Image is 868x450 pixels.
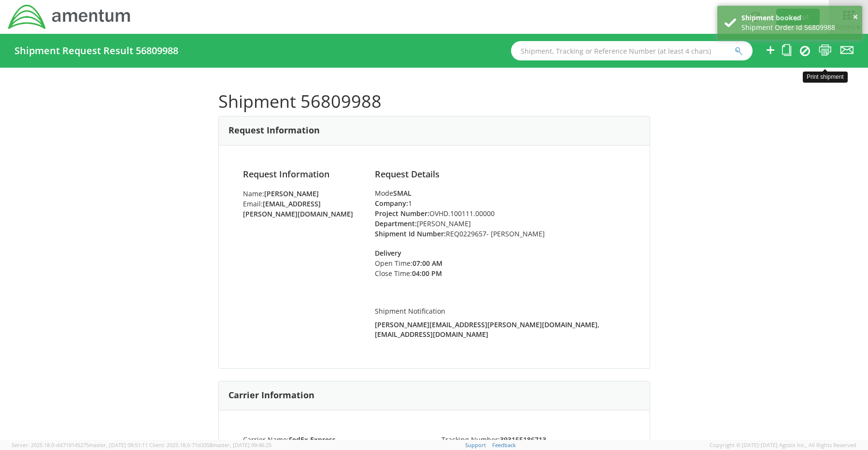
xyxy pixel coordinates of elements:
[710,441,856,449] span: Copyright © [DATE]-[DATE] Agistix Inc., All Rights Reserved
[853,10,858,24] button: ×
[213,441,271,449] span: master, [DATE] 09:46:25
[375,229,446,238] strong: Shipment Id Number:
[375,170,625,179] h4: Request Details
[236,435,434,445] li: Carrier Name:
[375,258,472,268] li: Open Time:
[228,391,314,400] h3: Carrier Information
[375,209,429,218] strong: Project Number:
[492,441,516,449] a: Feedback
[375,189,625,198] div: Mode
[434,435,633,445] li: Tracking Number:
[741,23,855,32] div: Shipment Order Id 56809988
[218,92,650,111] h1: Shipment 56809988
[465,441,486,449] a: Support
[243,170,361,179] h4: Request Information
[375,248,401,258] strong: Delivery
[413,259,442,268] strong: 07:00 AM
[243,199,361,219] li: Email:
[149,441,271,449] span: Client: 2025.18.0-71d3358
[500,435,546,444] strong: 393155186713
[393,189,412,198] strong: SMAL
[89,441,148,449] span: master, [DATE] 09:51:11
[375,218,625,229] li: [PERSON_NAME]
[375,320,599,339] strong: [PERSON_NAME][EMAIL_ADDRESS][PERSON_NAME][DOMAIN_NAME], [EMAIL_ADDRESS][DOMAIN_NAME]
[375,199,408,208] strong: Company:
[12,441,148,449] span: Server: 2025.18.0-dd719145275
[375,307,625,315] h5: Shipment Notification
[375,208,625,218] li: OVHD.100111.00000
[243,199,353,218] strong: [EMAIL_ADDRESS][PERSON_NAME][DOMAIN_NAME]
[264,189,319,198] strong: [PERSON_NAME]
[375,229,625,239] li: REQ0229657- [PERSON_NAME]
[511,41,753,60] input: Shipment, Tracking or Reference Number (at least 4 chars)
[375,268,472,278] li: Close Time:
[243,189,361,199] li: Name:
[14,45,178,56] h4: Shipment Request Result 56809988
[412,269,442,278] strong: 04:00 PM
[228,126,320,135] h3: Request Information
[7,3,132,30] img: dyn-intl-logo-049831509241104b2a82.png
[375,219,417,228] strong: Department:
[289,435,336,444] strong: FedEx Express
[741,13,855,23] div: Shipment booked
[803,72,848,83] div: Print shipment
[375,198,625,208] li: 1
